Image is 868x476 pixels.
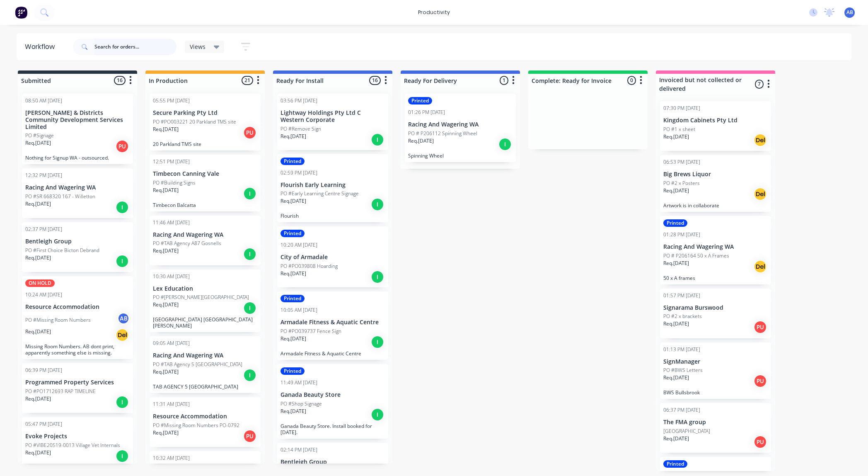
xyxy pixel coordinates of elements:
div: 06:39 PM [DATE] [25,367,62,374]
p: PO #PO039737 Fence Sign [280,328,341,335]
div: 08:50 AM [DATE][PERSON_NAME] & Districts Community Development Services LimitedPO #SignageReq.[DA... [22,94,133,164]
div: Del [754,134,767,147]
p: Big Brews Liquor [663,171,768,178]
p: Timbecon Balcatta [153,202,257,208]
p: Req. [DATE] [280,408,306,415]
div: 11:46 AM [DATE]Racing And Wagering WAPO #TAB Agency A87 GosnellsReq.[DATE]I [150,216,261,265]
div: PU [754,435,767,449]
span: AB [846,9,853,16]
p: Req. [DATE] [280,270,306,277]
p: Req. [DATE] [153,187,179,194]
div: I [371,133,384,146]
div: Printed [408,97,432,104]
div: I [371,408,384,421]
div: ON HOLD [25,279,55,287]
div: 11:31 AM [DATE] [153,401,190,408]
div: 10:30 AM [DATE] [153,273,190,280]
p: BWS Bullsbrook [663,389,768,396]
p: The FMA group [663,419,768,426]
p: Req. [DATE] [280,197,306,205]
div: 05:55 PM [DATE] [153,97,190,104]
p: TAB AGENCY 5 [GEOGRAPHIC_DATA] [153,384,257,390]
div: 11:46 AM [DATE] [153,219,190,226]
p: Req. [DATE] [280,133,306,140]
div: 10:20 AM [DATE] [280,241,317,249]
div: PU [754,321,767,334]
div: 03:56 PM [DATE]Lightway Holdings Pty Ltd C Western CorporatePO #Remove SignReq.[DATE]I [277,94,388,150]
p: Ganada Beauty Store. Install booked for [DATE]. [280,423,385,435]
div: 06:53 PM [DATE]Big Brews LiquorPO #2 x PostersReq.[DATE]DelArtwork is in collaborate [660,155,771,212]
p: Racing And Wagering WA [153,352,257,359]
p: Req. [DATE] [663,133,689,141]
p: Armadale Fitness & Aquatic Centre [280,319,385,326]
p: Req. [DATE] [663,374,689,381]
div: 08:50 AM [DATE] [25,97,62,104]
p: Spinning Wheel [408,153,513,159]
p: PO # P206164 50 x A Frames [663,252,729,260]
p: Evoke Projects [25,433,130,440]
div: 09:05 AM [DATE]Racing And Wagering WAPO #TAB Agency 5 [GEOGRAPHIC_DATA]Req.[DATE]ITAB AGENCY 5 [G... [150,336,261,393]
p: Req. [DATE] [153,247,179,255]
p: PO # P206112 Spinning Wheel [408,130,477,137]
div: Del [754,260,767,273]
p: PO #[PERSON_NAME][GEOGRAPHIC_DATA] [153,294,249,301]
div: 06:37 PM [DATE] [663,406,700,414]
p: Racing And Wagering WA [408,121,513,128]
div: 10:32 AM [DATE] [153,454,190,462]
p: 50 x A frames [663,275,768,281]
div: 03:56 PM [DATE] [280,97,317,104]
div: Printed [663,219,687,227]
p: PO #TAB Agency 5 [GEOGRAPHIC_DATA] [153,361,242,368]
div: 11:49 AM [DATE] [280,379,317,386]
p: Armadale Fitness & Aquatic Centre [280,350,385,357]
p: City of Armadale [280,254,385,261]
div: I [498,138,512,151]
div: Printed02:59 PM [DATE]Flourish Early LearningPO #Early Learning Centre SignageReq.[DATE]IFlourish [277,154,388,223]
p: Req. [DATE] [153,429,179,437]
div: I [243,187,256,200]
p: PO #Shop Signage [280,400,322,408]
div: Printed [280,367,305,375]
div: 01:57 PM [DATE] [663,292,700,299]
p: Resource Accommodation [25,304,130,311]
p: Bentleigh Group [280,459,385,466]
p: PO #SR 668320 167 - Willetton [25,193,95,200]
p: Artwork is in collaborate [663,202,768,209]
p: Resource Accommodation [153,413,257,420]
p: Req. [DATE] [153,126,179,133]
div: Printed [280,230,305,237]
p: SignManager [663,358,768,365]
div: 07:30 PM [DATE] [663,104,700,112]
p: Flourish Early Learning [280,182,385,189]
div: I [243,248,256,261]
div: 06:37 PM [DATE]The FMA group[GEOGRAPHIC_DATA]Req.[DATE]PU [660,403,771,453]
p: 20 Parkland TMS site [153,141,257,147]
div: I [371,270,384,284]
div: 01:13 PM [DATE]SignManagerPO #BWS LettersReq.[DATE]PUBWS Bullsbrook [660,342,771,399]
p: Nothing for Signup WA - outsourced. [25,155,130,161]
p: Req. [DATE] [25,139,51,147]
p: PO #1 x sheet [663,126,695,133]
span: Views [190,42,206,51]
div: I [116,201,129,214]
div: 01:13 PM [DATE] [663,346,700,353]
p: PO #PO003221 20 Parkland TMS site [153,118,236,126]
p: Flourish [280,213,385,219]
div: I [116,396,129,409]
div: 09:05 AM [DATE] [153,340,190,347]
div: 12:32 PM [DATE] [25,172,62,179]
p: PO #TAB Agency A87 Gosnells [153,240,221,247]
p: Lex Education [153,285,257,292]
div: 10:30 AM [DATE]Lex EducationPO #[PERSON_NAME][GEOGRAPHIC_DATA]Req.[DATE]I[GEOGRAPHIC_DATA] [GEOGR... [150,270,261,333]
div: 06:39 PM [DATE]Programmed Property ServicesPO #PO1712693 RAP TIMELINEReq.[DATE]I [22,363,133,413]
div: PU [243,430,256,443]
div: 10:24 AM [DATE] [25,291,62,299]
div: 02:14 PM [DATE] [280,446,317,454]
div: Printed10:05 AM [DATE]Armadale Fitness & Aquatic CentrePO #PO039737 Fence SignReq.[DATE]IArmadale... [277,291,388,360]
p: [GEOGRAPHIC_DATA] [663,427,710,435]
div: Printed [663,460,687,468]
p: PO #PO1712693 RAP TIMELINE [25,388,96,395]
div: Printed10:20 AM [DATE]City of ArmadalePO #PO039808 HoardingReq.[DATE]I [277,226,388,287]
div: I [371,198,384,211]
div: 05:47 PM [DATE]Evoke ProjectsPO #VIBE20519-0013 Village Vet InternalsReq.[DATE]I [22,417,133,467]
